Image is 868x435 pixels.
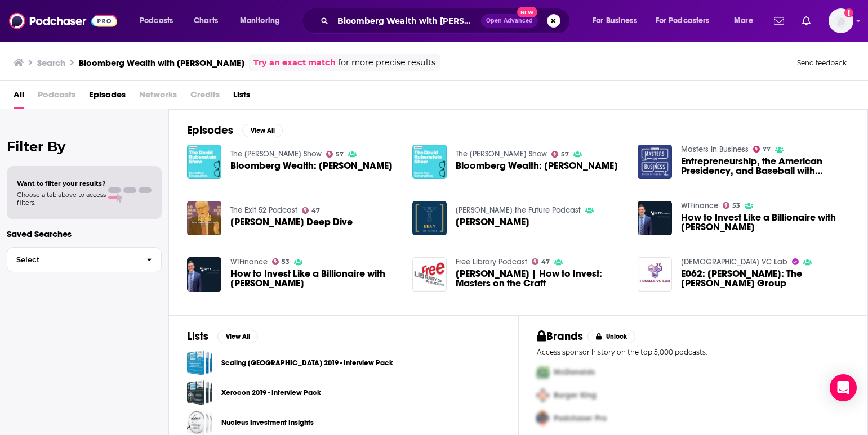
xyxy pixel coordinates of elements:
[656,13,710,29] span: For Podcasters
[681,269,849,288] span: E062: [PERSON_NAME]: The [PERSON_NAME] Group
[732,203,740,208] span: 53
[456,205,581,215] a: Seay the Future Podcast
[481,14,538,28] button: Open AdvancedNew
[194,13,218,29] span: Charts
[242,124,283,137] button: View All
[333,12,481,30] input: Search podcasts, credits, & more...
[187,329,258,343] a: ListsView All
[14,86,24,109] a: All
[681,156,849,176] span: Entrepreneurship, the American Presidency, and Baseball with [PERSON_NAME]
[412,257,447,292] a: David M. Rubenstein | How to Invest: Masters on the Craft
[486,18,533,24] span: Open Advanced
[456,269,624,288] a: David M. Rubenstein | How to Invest: Masters on the Craft
[532,384,554,407] img: Second Pro Logo
[253,56,336,69] a: Try an exact match
[532,258,550,265] a: 47
[537,329,584,343] h2: Brands
[726,12,767,30] button: open menu
[233,86,250,109] a: Lists
[230,161,393,171] a: Bloomberg Wealth: John Arnold
[456,217,529,227] span: [PERSON_NAME]
[532,407,554,430] img: Third Pro Logo
[336,152,344,157] span: 57
[187,329,208,343] h2: Lists
[272,258,290,265] a: 53
[7,228,162,239] p: Saved Searches
[187,145,221,179] a: Bloomberg Wealth: John Arnold
[412,145,447,179] img: Bloomberg Wealth: Sarah Ketterer
[537,348,850,356] p: Access sponsor history on the top 5,000 podcasts.
[187,380,212,405] a: Xerocon 2019 - Interview Pack
[232,12,295,30] button: open menu
[187,201,221,235] img: David Rubenstein Deep Dive
[282,259,290,264] span: 53
[554,391,597,400] span: Burger King
[89,86,126,109] a: Episodes
[554,367,595,377] span: McDonalds
[230,161,393,171] span: Bloomberg Wealth: [PERSON_NAME]
[132,12,188,30] button: open menu
[230,257,268,267] a: WTFinance
[217,330,258,343] button: View All
[230,217,353,227] a: David Rubenstein Deep Dive
[587,330,635,343] button: Unlock
[681,257,787,267] a: Female VC Lab
[456,217,529,227] a: David Rubenstein
[829,8,853,33] img: User Profile
[532,361,554,384] img: First Pro Logo
[585,12,651,30] button: open menu
[769,11,789,30] a: Show notifications dropdown
[794,58,850,68] button: Send feedback
[230,205,297,215] a: The Exit 52 Podcast
[7,256,137,263] span: Select
[221,357,393,369] a: Scaling [GEOGRAPHIC_DATA] 2019 - Interview Pack
[186,12,225,30] a: Charts
[734,13,753,29] span: More
[230,269,399,288] span: How to Invest Like a Billionaire with [PERSON_NAME]
[187,257,221,292] a: How to Invest Like a Billionaire with David Rubenstein
[593,13,637,29] span: For Business
[456,257,527,267] a: Free Library Podcast
[7,247,162,272] button: Select
[723,202,741,209] a: 53
[456,161,618,171] a: Bloomberg Wealth: Sarah Ketterer
[311,208,320,213] span: 47
[681,269,849,288] a: E062: David Rubenstein: The Carlyle Group
[829,8,853,33] button: Show profile menu
[638,145,672,179] a: Entrepreneurship, the American Presidency, and Baseball with David Rubenstein
[551,151,569,158] a: 57
[17,180,106,187] span: Want to filter your results?
[681,201,718,210] a: WTFinance
[456,149,547,159] a: The David Rubenstein Show
[313,8,581,34] div: Search podcasts, credits, & more...
[517,7,537,17] span: New
[230,217,353,227] span: [PERSON_NAME] Deep Dive
[648,12,726,30] button: open menu
[338,56,435,69] span: for more precise results
[190,86,220,109] span: Credits
[302,207,321,214] a: 47
[798,11,815,30] a: Show notifications dropdown
[681,213,849,232] span: How to Invest Like a Billionaire with [PERSON_NAME]
[230,269,399,288] a: How to Invest Like a Billionaire with David Rubenstein
[9,10,117,32] img: Podchaser - Follow, Share and Rate Podcasts
[230,149,322,159] a: The David Rubenstein Show
[38,86,75,109] span: Podcasts
[412,201,447,235] img: David Rubenstein
[830,374,857,401] div: Open Intercom Messenger
[541,259,550,264] span: 47
[753,146,771,153] a: 77
[187,410,212,435] a: Nucleus Investment Insights
[638,201,672,235] img: How to Invest Like a Billionaire with David Rubenstein
[187,350,212,375] a: Scaling New Heights 2019 - Interview Pack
